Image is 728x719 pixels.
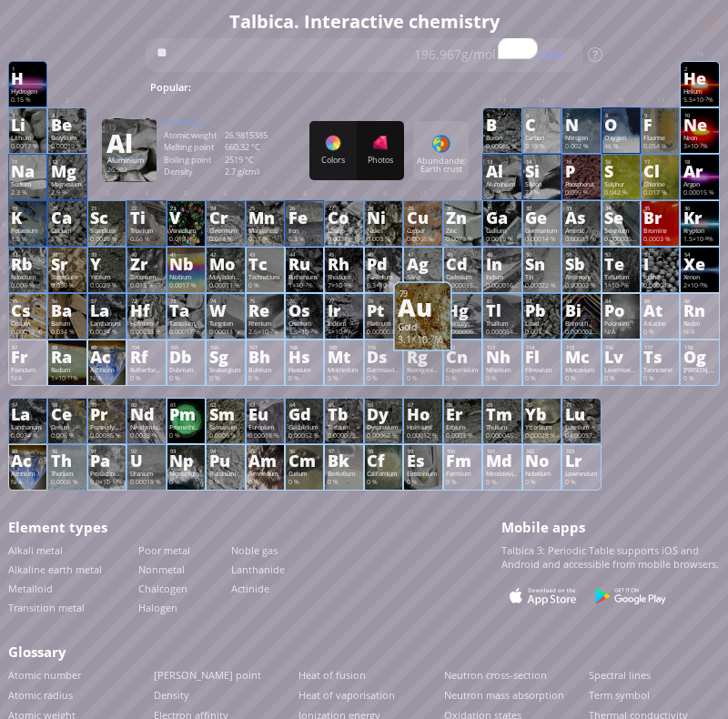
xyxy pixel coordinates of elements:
a: Term symbol [589,688,650,702]
div: Hg [446,303,479,318]
div: Lithium [11,134,44,142]
div: Co [328,210,360,225]
div: 0.00022 % [525,281,558,289]
div: 1×10 % [604,281,637,289]
div: Be [51,117,84,132]
div: Iron [288,227,321,235]
div: 79 [399,288,448,299]
div: Nitrogen [565,134,598,142]
div: As [565,210,598,225]
div: Te [604,257,637,271]
div: Scandium [90,227,123,235]
div: La [90,303,123,318]
div: Pt [367,303,399,318]
div: 0.0029 % [90,281,123,289]
div: Bromine [643,227,676,235]
div: 76 [289,298,321,305]
div: Density [164,167,226,177]
div: 0.014 % [209,235,242,243]
div: 0.11 % [248,235,281,243]
div: Gallium [486,227,519,235]
sup: -9 [698,281,703,289]
div: 0.054 % [643,142,676,150]
div: Oxygen [604,134,637,142]
div: Sn [525,257,558,271]
a: Heat of vaporisation [298,688,395,702]
sup: -7 [619,281,623,289]
div: Mo [209,257,242,271]
div: 13 [108,124,151,132]
a: Noble gas [231,543,278,557]
div: 39 [91,251,123,258]
div: 16 [605,158,637,166]
div: 5.5×10 % [683,96,716,104]
div: 31 [487,205,519,212]
div: 36 [684,205,716,212]
div: 1.5×10 % [683,235,716,243]
a: Metalloid [8,582,53,595]
div: 0.019 % [169,235,202,243]
div: 81 [487,298,519,305]
div: 1×10 % [288,281,321,289]
div: 0.017 % [643,188,676,197]
div: 5 [487,112,519,119]
div: Au [399,296,449,318]
div: C [525,117,558,132]
div: Palladium [367,273,399,281]
div: 34 [605,205,637,212]
div: Arsenic [565,227,598,235]
a: Lanthanide [231,562,285,576]
div: 47 [408,251,440,258]
div: 0.00002 % [565,281,598,289]
div: 0.009 % [367,235,399,243]
div: 7×10 % [328,281,360,289]
div: Cu [407,210,440,225]
div: 85 [644,298,676,305]
div: 0.003 % [328,235,360,243]
div: Sr [51,257,84,271]
div: 9 [644,112,676,119]
div: 38 [52,251,84,258]
div: Ne [683,117,716,132]
div: Silicon [525,180,558,188]
a: Neutron cross-section [444,668,547,682]
div: Helium [683,87,716,96]
div: W [209,303,242,318]
div: Krypton [683,227,716,235]
div: 0.00086 % [486,142,519,150]
div: 72 [131,298,163,305]
a: Neutron mass absorption [444,688,564,702]
div: Xe [683,257,716,271]
div: 51 [566,251,598,258]
div: Yttrium [90,273,123,281]
div: N [565,117,598,132]
div: Beryllium [51,134,84,142]
div: 41 [170,251,202,258]
div: Sulphur [604,180,637,188]
div: 46 [368,251,399,258]
a: Actinide [231,582,269,595]
div: Al [486,164,519,178]
sup: -7 [698,142,703,149]
div: Aluminium [486,180,519,188]
div: 56 [52,298,84,305]
div: 24 [210,205,242,212]
div: Ruthenium [288,273,321,281]
div: 0.099 % [565,188,598,197]
div: 57 [91,298,123,305]
div: 4 [52,112,84,119]
sup: -7 [387,281,391,289]
div: 26.9815385 [225,130,287,141]
div: 30 [447,205,479,212]
sup: -8 [703,235,708,242]
div: Atomic weight [164,130,226,141]
div: 0.036 % [51,281,84,289]
div: 0.00019 % [51,142,84,150]
sup: -7 [703,96,708,103]
div: Ga [486,210,519,225]
div: Silver [407,273,440,281]
a: Alkaline earth metal [8,562,102,576]
div: 20 [52,205,84,212]
div: Nickel [367,227,399,235]
div: 2 [684,66,716,73]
